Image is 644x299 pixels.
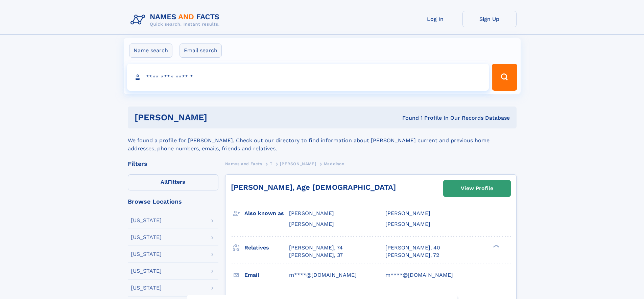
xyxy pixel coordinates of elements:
[131,285,162,291] div: [US_STATE]
[289,251,343,259] a: [PERSON_NAME], 37
[444,180,510,197] a: View Profile
[131,218,162,223] div: [US_STATE]
[128,128,517,153] div: We found a profile for [PERSON_NAME]. Check out our directory to find information about [PERSON_N...
[131,235,162,240] div: [US_STATE]
[244,208,289,219] h3: Also known as
[462,11,517,27] a: Sign Up
[280,159,316,168] a: [PERSON_NAME]
[385,210,430,216] span: [PERSON_NAME]
[289,221,334,227] span: [PERSON_NAME]
[280,161,316,166] span: [PERSON_NAME]
[270,159,272,168] a: T
[289,210,334,216] span: [PERSON_NAME]
[128,174,218,190] label: Filters
[129,43,172,58] label: Name search
[128,161,218,167] div: Filters
[244,269,289,281] h3: Email
[225,159,262,168] a: Names and Facts
[408,11,462,27] a: Log In
[128,199,218,205] div: Browse Locations
[231,183,396,191] a: [PERSON_NAME], Age [DEMOGRAPHIC_DATA]
[127,64,489,91] input: search input
[492,64,517,91] button: Search Button
[385,221,430,227] span: [PERSON_NAME]
[128,11,225,29] img: Logo Names and Facts
[461,181,493,196] div: View Profile
[244,242,289,253] h3: Relatives
[385,251,439,259] a: [PERSON_NAME], 72
[324,161,344,166] span: Maddison
[385,244,440,251] a: [PERSON_NAME], 40
[492,244,500,248] div: ❯
[135,113,305,122] h1: [PERSON_NAME]
[305,114,510,122] div: Found 1 Profile In Our Records Database
[161,179,168,185] span: All
[131,268,162,274] div: [US_STATE]
[289,244,343,251] a: [PERSON_NAME], 74
[180,43,222,58] label: Email search
[131,251,162,257] div: [US_STATE]
[270,161,272,166] span: T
